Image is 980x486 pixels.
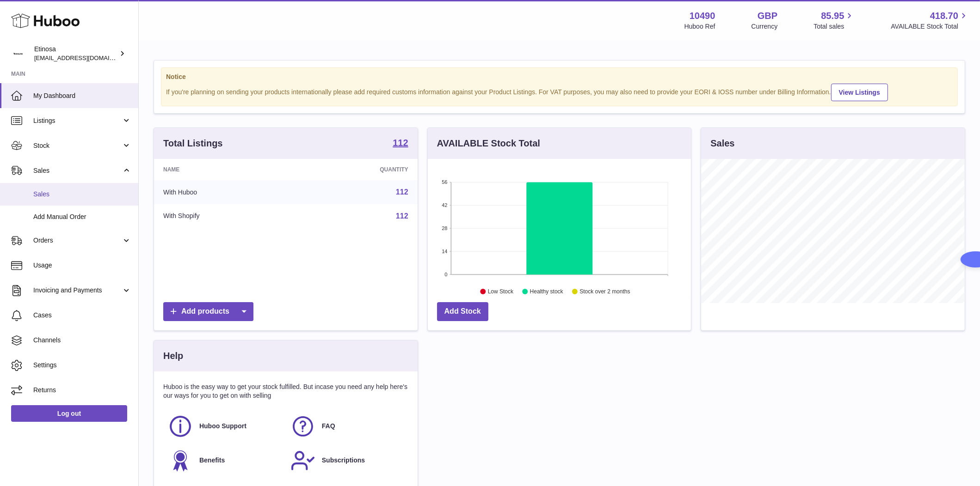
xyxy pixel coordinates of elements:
[163,350,183,362] h3: Help
[33,336,131,345] span: Channels
[163,137,223,150] h3: Total Listings
[34,54,136,61] span: [EMAIL_ADDRESS][DOMAIN_NAME]
[33,166,122,175] span: Sales
[444,272,447,277] text: 0
[579,289,630,295] text: Stock over 2 months
[814,22,855,31] span: Total sales
[33,190,131,199] span: Sales
[33,286,122,295] span: Invoicing and Payments
[831,84,888,101] a: View Listings
[154,180,296,204] td: With Huboo
[290,448,404,473] a: Subscriptions
[488,289,514,295] text: Low Stock
[396,188,408,196] a: 112
[33,91,131,100] span: My Dashboard
[290,414,404,439] a: FAQ
[166,82,953,101] div: If you're planning on sending your products internationally please add required customs informati...
[33,236,122,245] span: Orders
[442,202,447,208] text: 42
[930,10,958,22] span: 418.70
[437,137,540,150] h3: AVAILABLE Stock Total
[168,448,281,473] a: Benefits
[33,116,122,125] span: Listings
[437,302,488,321] a: Add Stock
[11,405,127,422] a: Log out
[758,10,777,22] strong: GBP
[166,73,953,81] strong: Notice
[199,456,225,465] span: Benefits
[322,422,335,431] span: FAQ
[396,212,408,220] a: 112
[11,47,25,61] img: Wolphuk@gmail.com
[33,386,131,395] span: Returns
[33,141,122,150] span: Stock
[34,45,117,62] div: Etinosa
[322,456,365,465] span: Subscriptions
[442,179,447,185] text: 56
[891,22,969,31] span: AVAILABLE Stock Total
[154,159,296,180] th: Name
[33,311,131,320] span: Cases
[710,137,734,150] h3: Sales
[530,289,564,295] text: Healthy stock
[821,10,844,22] span: 85.95
[393,138,408,147] strong: 112
[814,10,855,31] a: 85.95 Total sales
[163,302,253,321] a: Add products
[33,361,131,370] span: Settings
[442,249,447,254] text: 14
[163,383,408,400] p: Huboo is the easy way to get your stock fulfilled. But incase you need any help here's our ways f...
[684,22,715,31] div: Huboo Ref
[33,261,131,270] span: Usage
[33,213,131,221] span: Add Manual Order
[442,225,447,231] text: 28
[154,204,296,228] td: With Shopify
[891,10,969,31] a: 418.70 AVAILABLE Stock Total
[393,138,408,149] a: 112
[296,159,418,180] th: Quantity
[690,10,715,22] strong: 10490
[168,414,281,439] a: Huboo Support
[199,422,247,431] span: Huboo Support
[752,22,778,31] div: Currency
